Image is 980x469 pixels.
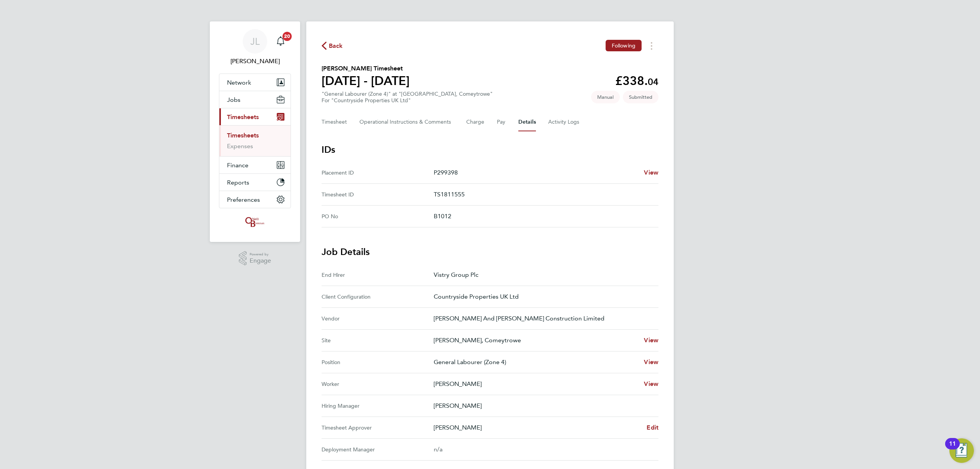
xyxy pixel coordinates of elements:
div: Site [322,336,434,345]
p: [PERSON_NAME] And [PERSON_NAME] Construction Limited [434,314,652,323]
p: [PERSON_NAME] [434,401,652,410]
button: Jobs [219,91,291,108]
p: B1012 [434,212,652,221]
a: Go to home page [219,216,291,228]
button: Charge [466,113,485,131]
span: Jordan Lee [219,57,291,66]
span: Preferences [227,196,260,203]
span: 04 [648,76,658,87]
div: Hiring Manager [322,401,434,410]
button: Timesheets [219,108,291,125]
span: View [644,337,658,344]
button: Finance [219,157,291,173]
button: Reports [219,174,291,191]
h3: Job Details [322,246,658,258]
span: Jobs [227,96,240,103]
button: Timesheet [322,113,347,131]
button: Operational Instructions & Comments [359,113,454,131]
button: Details [518,113,536,131]
span: Engage [250,258,271,264]
div: Placement ID [322,168,434,177]
div: Vendor [322,314,434,323]
span: Powered by [250,251,271,258]
button: Timesheets Menu [645,40,658,52]
div: Client Configuration [322,292,434,301]
a: Timesheets [227,132,259,139]
div: Deployment Manager [322,445,434,454]
div: Position [322,358,434,367]
p: P299398 [434,168,638,177]
p: Countryside Properties UK Ltd [434,292,652,301]
button: Preferences [219,191,291,208]
a: View [644,336,658,345]
button: Back [322,41,343,51]
button: Open Resource Center, 11 new notifications [949,438,974,463]
a: JL[PERSON_NAME] [219,29,291,66]
a: View [644,379,658,389]
h3: IDs [322,144,658,156]
a: Edit [647,423,658,432]
span: Back [329,41,343,51]
div: "General Labourer (Zone 4)" at "[GEOGRAPHIC_DATA], Comeytrowe" [322,91,493,104]
h1: [DATE] - [DATE] [322,73,410,88]
span: Network [227,79,251,86]
span: This timesheet was manually created. [591,91,620,103]
p: [PERSON_NAME] [434,423,640,432]
span: JL [250,36,260,46]
button: Following [606,40,642,51]
button: Activity Logs [548,113,580,131]
span: Edit [647,424,658,431]
h2: [PERSON_NAME] Timesheet [322,64,410,73]
button: Pay [497,113,506,131]
div: Timesheets [219,125,291,156]
button: Network [219,74,291,91]
div: n/a [434,445,646,454]
div: Timesheet Approver [322,423,434,432]
span: Reports [227,179,249,186]
span: This timesheet is Submitted. [623,91,658,103]
span: Finance [227,162,248,169]
a: View [644,358,658,367]
p: Vistry Group Plc [434,270,652,279]
a: Powered byEngage [239,251,271,266]
p: [PERSON_NAME] [434,379,638,389]
img: oneillandbrennan-logo-retina.png [244,216,266,228]
a: View [644,168,658,177]
span: 20 [283,32,292,41]
a: 20 [273,29,288,54]
div: 11 [949,444,956,454]
span: View [644,358,658,366]
nav: Main navigation [210,21,300,242]
p: [PERSON_NAME], Comeytrowe [434,336,638,345]
app-decimal: £338. [615,74,658,88]
div: PO No [322,212,434,221]
p: TS1811555 [434,190,652,199]
span: View [644,380,658,387]
div: Worker [322,379,434,389]
a: Expenses [227,142,253,150]
div: End Hirer [322,270,434,279]
p: General Labourer (Zone 4) [434,358,638,367]
div: For "Countryside Properties UK Ltd" [322,97,493,104]
span: View [644,169,658,176]
span: Timesheets [227,113,259,121]
span: Following [612,42,635,49]
div: Timesheet ID [322,190,434,199]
